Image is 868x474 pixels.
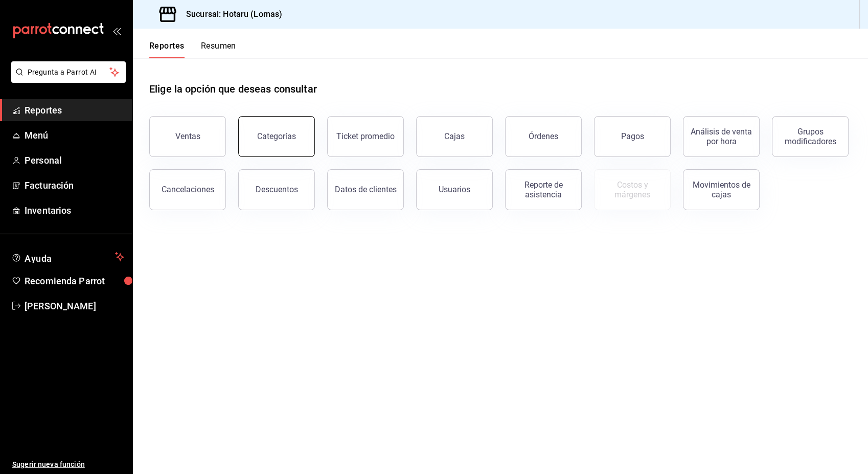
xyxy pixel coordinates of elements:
[336,131,395,141] div: Ticket promedio
[529,131,558,141] div: Órdenes
[327,169,404,210] button: Datos de clientes
[25,301,96,311] font: [PERSON_NAME]
[772,116,849,157] button: Grupos modificadores
[162,185,214,194] div: Cancelaciones
[335,185,397,194] div: Datos de clientes
[238,169,315,210] button: Descuentos
[25,251,111,263] span: Ayuda
[25,180,74,191] font: Facturación
[257,131,296,141] div: Categorías
[601,180,664,199] div: Costos y márgenes
[7,74,126,85] a: Pregunta a Parrot AI
[256,185,298,194] div: Descuentos
[594,169,671,210] button: Contrata inventarios para ver este reporte
[512,180,575,199] div: Reporte de asistencia
[238,116,315,157] button: Categorías
[175,131,200,141] div: Ventas
[779,127,842,146] div: Grupos modificadores
[28,67,110,78] span: Pregunta a Parrot AI
[621,131,644,141] div: Pagos
[327,116,404,157] button: Ticket promedio
[683,169,760,210] button: Movimientos de cajas
[112,27,121,35] button: open_drawer_menu
[149,81,317,97] h1: Elige la opción que deseas consultar
[416,169,493,210] button: Usuarios
[690,127,753,146] div: Análisis de venta por hora
[11,61,126,83] button: Pregunta a Parrot AI
[201,41,236,51] font: Resumen
[149,41,236,58] div: Pestañas de navegación
[25,155,62,166] font: Personal
[12,460,85,468] font: Sugerir nueva función
[149,116,226,157] button: Ventas
[690,180,753,199] div: Movimientos de cajas
[439,185,470,194] div: Usuarios
[25,130,49,141] font: Menú
[683,116,760,157] button: Análisis de venta por hora
[594,116,671,157] button: Pagos
[178,8,282,20] h3: Sucursal: Hotaru (Lomas)
[149,41,185,58] button: Reportes
[444,131,465,141] div: Cajas
[505,116,582,157] button: Órdenes
[25,205,71,216] font: Inventarios
[416,116,493,157] button: Cajas
[505,169,582,210] button: Reporte de asistencia
[25,276,105,286] font: Recomienda Parrot
[25,105,62,116] font: Reportes
[149,169,226,210] button: Cancelaciones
